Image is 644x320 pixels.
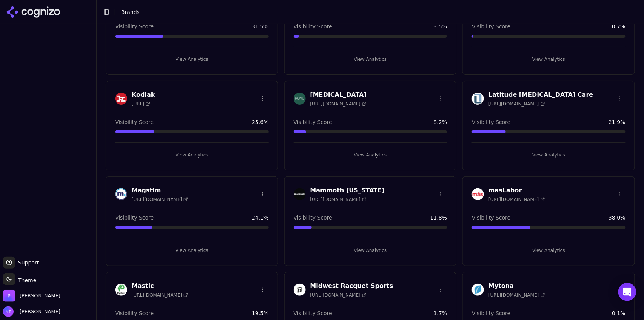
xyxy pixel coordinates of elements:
button: View Analytics [294,53,447,65]
span: [URL][DOMAIN_NAME] [132,292,188,298]
img: Mastic [115,284,127,296]
button: View Analytics [472,53,626,65]
img: Kodiak [115,93,127,105]
button: Open user button [3,306,60,317]
span: [URL][DOMAIN_NAME] [310,196,367,203]
h3: Mastic [132,281,188,291]
div: Open Intercom Messenger [618,283,636,301]
span: Visibility Score [294,118,332,126]
span: Visibility Score [472,23,510,30]
img: Midwest Racquet Sports [294,284,306,296]
span: Visibility Score [115,214,154,221]
span: [URL][DOMAIN_NAME] [488,196,545,203]
span: [URL][DOMAIN_NAME] [310,292,367,298]
span: 1.7 % [434,309,447,317]
h3: masLabor [488,186,545,195]
span: 21.9 % [609,118,626,126]
span: 11.8 % [430,214,447,221]
h3: Magstim [132,186,188,195]
img: Mytona [472,284,484,296]
span: Theme [15,277,36,283]
h3: Mammoth [US_STATE] [310,186,385,195]
span: [URL] [132,101,150,107]
h3: Mytona [488,281,545,291]
h3: Kodiak [132,90,155,99]
button: View Analytics [115,53,269,65]
nav: breadcrumb [121,8,623,16]
span: 31.5 % [252,23,268,30]
button: View Analytics [294,149,447,161]
span: [URL][DOMAIN_NAME] [132,196,188,203]
button: View Analytics [472,244,626,257]
img: Mammoth New York [294,188,306,200]
span: [URL][DOMAIN_NAME] [488,101,545,107]
span: Perrill [20,292,60,299]
span: 19.5 % [252,309,268,317]
img: Latitude Food Allergy Care [472,93,484,105]
button: View Analytics [115,244,269,257]
h3: [MEDICAL_DATA] [310,90,367,99]
span: [URL][DOMAIN_NAME] [488,292,545,298]
span: Support [15,259,39,266]
button: View Analytics [294,244,447,257]
img: Magstim [115,188,127,200]
span: Visibility Score [115,309,154,317]
span: Visibility Score [294,309,332,317]
span: Visibility Score [472,214,510,221]
span: 25.6 % [252,118,268,126]
span: Visibility Score [472,309,510,317]
button: Open organization switcher [3,290,60,302]
span: Visibility Score [294,23,332,30]
button: View Analytics [115,149,269,161]
span: 0.7 % [612,23,626,30]
span: 0.1 % [612,309,626,317]
button: View Analytics [472,149,626,161]
span: [PERSON_NAME] [17,308,60,315]
h3: Midwest Racquet Sports [310,281,393,291]
span: Brands [121,9,140,15]
h3: Latitude [MEDICAL_DATA] Care [488,90,593,99]
span: 38.0 % [609,214,626,221]
img: masLabor [472,188,484,200]
span: [URL][DOMAIN_NAME] [310,101,367,107]
span: Visibility Score [294,214,332,221]
span: Visibility Score [115,23,154,30]
span: Visibility Score [472,118,510,126]
span: 3.5 % [434,23,447,30]
span: 8.2 % [434,118,447,126]
img: KURU [294,93,306,105]
span: 24.1 % [252,214,268,221]
img: Nate Tower [3,306,14,317]
img: Perrill [3,290,15,302]
span: Visibility Score [115,118,154,126]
